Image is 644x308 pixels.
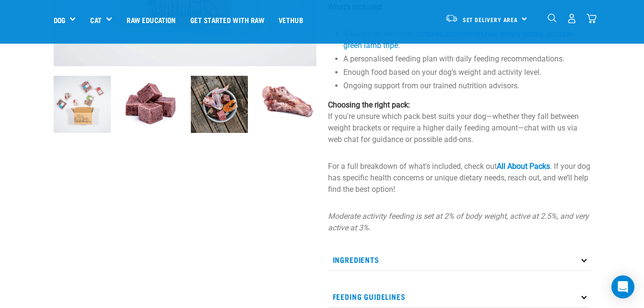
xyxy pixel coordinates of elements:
a: All About Packs [497,162,550,171]
p: For a full breakdown of what's included, check out . If your dog has specific health concerns or ... [328,161,591,195]
img: Cubes [122,76,179,133]
p: Ingredients [328,249,591,271]
a: Raw Education [119,0,183,39]
li: Enough food based on your dog’s weight and activity level. [343,67,591,78]
strong: Choosing the right pack: [328,100,410,109]
img: Assortment of Raw Essentials Ingredients Including, Salmon Fillet, Cubed Beef And Tripe, Turkey W... [191,76,248,133]
span: Set Delivery Area [463,18,518,21]
li: A personalised feeding plan with daily feeding recommendations. [343,53,591,65]
img: user.png [567,13,577,24]
img: Dog 0 2sec [54,76,111,133]
div: Open Intercom Messenger [611,275,634,298]
img: home-icon-1@2x.png [548,13,557,23]
img: van-moving.png [445,14,458,23]
li: Ongoing support from our trained nutrition advisors. [343,80,591,92]
img: 1205 Veal Brisket 1pp 01 [259,76,316,133]
em: Moderate activity feeding is set at 2% of body weight, active at 2.5%, and very active at 3%. [328,212,589,232]
p: Feeding Guidelines [328,286,591,308]
a: Get started with Raw [183,0,271,39]
a: Dog [54,14,65,25]
p: If you're unsure which pack best suits your dog—whether they fall between weight brackets or requ... [328,99,591,145]
img: home-icon@2x.png [586,13,597,24]
a: Vethub [271,0,310,39]
a: Cat [90,14,101,25]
